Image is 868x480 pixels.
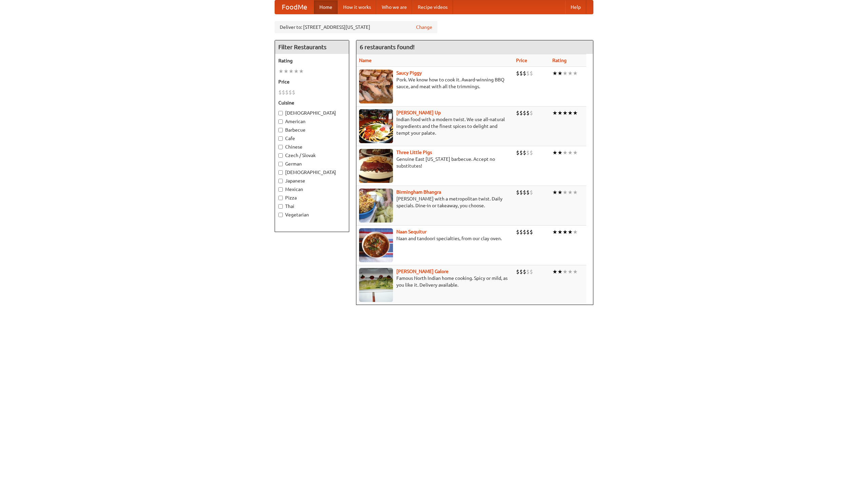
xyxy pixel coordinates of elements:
[275,21,437,33] div: Deliver to: [STREET_ADDRESS][US_STATE]
[516,189,519,196] li: $
[565,0,586,14] a: Help
[526,268,530,275] li: $
[278,78,346,85] h5: Price
[396,269,449,274] a: [PERSON_NAME] Galore
[552,58,567,63] a: Rating
[278,68,283,75] li: ★
[396,229,427,234] b: Naan Sequitur
[557,189,563,196] li: ★
[396,189,441,195] b: Birmingham Bhangra
[278,179,283,183] input: Japanese
[278,169,346,176] label: [DEMOGRAPHIC_DATA]
[568,268,573,275] li: ★
[278,99,346,106] h5: Cuisine
[278,211,346,218] label: Vegetarian
[552,189,557,196] li: ★
[359,228,393,262] img: naansequitur.jpg
[314,0,338,14] a: Home
[359,189,393,223] img: bhangra.jpg
[530,149,533,156] li: $
[523,228,526,236] li: $
[519,70,523,77] li: $
[557,149,563,156] li: ★
[519,149,523,156] li: $
[557,228,563,236] li: ★
[552,268,557,275] li: ★
[573,268,578,275] li: ★
[526,228,530,236] li: $
[416,24,432,31] a: Change
[359,156,511,169] p: Genuine East [US_STATE] barbecue. Accept no substitutes!
[396,110,441,115] a: [PERSON_NAME] Up
[530,268,533,275] li: $
[573,70,578,77] li: ★
[278,203,346,210] label: Thai
[412,0,453,14] a: Recipe videos
[359,58,372,63] a: Name
[523,149,526,156] li: $
[278,111,283,115] input: [DEMOGRAPHIC_DATA]
[516,268,519,275] li: $
[278,162,283,166] input: German
[282,89,285,96] li: $
[516,58,527,63] a: Price
[278,110,346,116] label: [DEMOGRAPHIC_DATA]
[557,268,563,275] li: ★
[299,68,304,75] li: ★
[530,70,533,77] li: $
[285,89,289,96] li: $
[519,189,523,196] li: $
[278,153,283,158] input: Czech / Slovak
[516,70,519,77] li: $
[278,160,346,167] label: German
[278,135,346,142] label: Cafe
[359,109,393,143] img: curryup.jpg
[294,68,299,75] li: ★
[573,189,578,196] li: ★
[563,149,568,156] li: ★
[563,189,568,196] li: ★
[568,149,573,156] li: ★
[278,170,283,175] input: [DEMOGRAPHIC_DATA]
[523,189,526,196] li: $
[278,194,346,201] label: Pizza
[278,186,346,193] label: Mexican
[360,44,415,50] ng-pluralize: 6 restaurants found!
[552,70,557,77] li: ★
[526,70,530,77] li: $
[278,145,283,149] input: Chinese
[519,268,523,275] li: $
[526,149,530,156] li: $
[573,228,578,236] li: ★
[396,150,432,155] a: Three Little Pigs
[526,189,530,196] li: $
[552,228,557,236] li: ★
[359,275,511,288] p: Famous North Indian home cooking. Spicy or mild, as you like it. Delivery available.
[359,149,393,183] img: littlepigs.jpg
[278,128,283,132] input: Barbecue
[359,235,511,242] p: Naan and tandoori specialties, from our clay oven.
[278,119,283,124] input: American
[278,187,283,192] input: Mexican
[530,109,533,117] li: $
[523,70,526,77] li: $
[278,118,346,125] label: American
[278,177,346,184] label: Japanese
[359,76,511,90] p: Pork. We know how to cook it. Award-winning BBQ sauce, and meat with all the trimmings.
[573,109,578,117] li: ★
[278,204,283,209] input: Thai
[278,196,283,200] input: Pizza
[519,228,523,236] li: $
[519,109,523,117] li: $
[275,0,314,14] a: FoodMe
[278,89,282,96] li: $
[278,136,283,141] input: Cafe
[563,228,568,236] li: ★
[359,70,393,103] img: saucy.jpg
[573,149,578,156] li: ★
[292,89,295,96] li: $
[278,57,346,64] h5: Rating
